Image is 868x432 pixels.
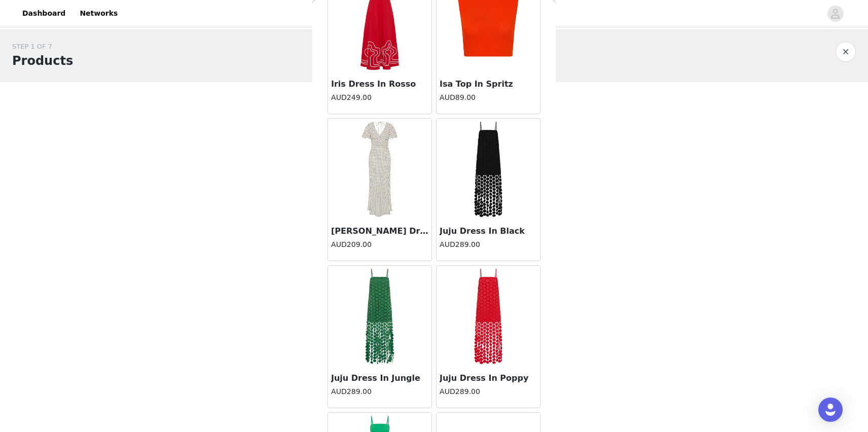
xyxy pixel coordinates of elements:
[74,2,124,25] a: Networks
[830,6,840,22] div: avatar
[12,52,73,70] h1: Products
[331,386,428,397] h4: AUD289.00
[346,119,413,220] img: Isabella Dress In Coco Spot
[454,266,522,367] img: Juju Dress In Poppy
[440,372,537,384] h3: Juju Dress In Poppy
[454,119,522,220] img: Juju Dress In Black
[440,386,537,397] h4: AUD289.00
[346,266,413,367] img: Juju Dress In Jungle
[331,225,428,237] h3: [PERSON_NAME] Dress In Coco Spot
[12,42,73,52] div: STEP 1 OF 7
[440,92,537,103] h4: AUD89.00
[331,92,428,103] h4: AUD249.00
[16,2,71,25] a: Dashboard
[818,398,843,422] div: Open Intercom Messenger
[440,78,537,90] h3: Isa Top In Spritz
[440,239,537,250] h4: AUD289.00
[331,372,428,384] h3: Juju Dress In Jungle
[331,239,428,250] h4: AUD209.00
[331,78,428,90] h3: Iris Dress In Rosso
[440,225,537,237] h3: Juju Dress In Black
